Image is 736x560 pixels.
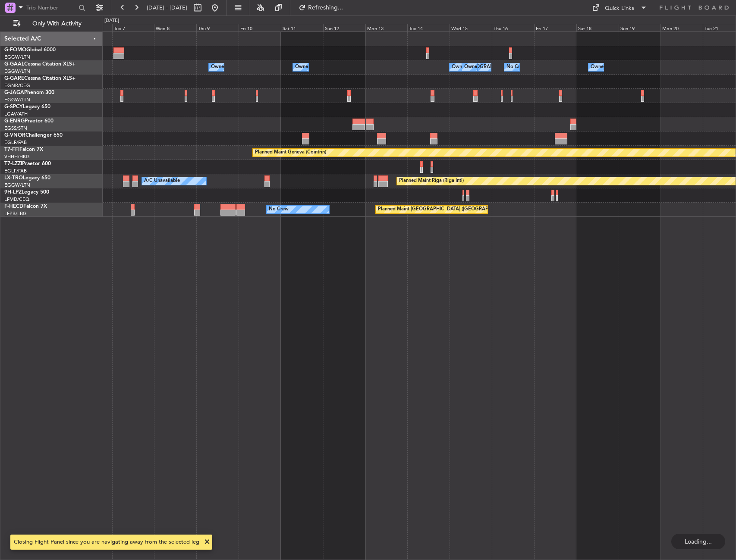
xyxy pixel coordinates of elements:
[147,4,187,12] span: [DATE] - [DATE]
[4,153,30,160] a: VHHH/HKG
[323,24,365,31] div: Sun 12
[450,24,492,31] div: Wed 15
[308,5,344,11] span: Refreshing...
[4,119,25,124] span: G-ENRG
[464,61,479,74] div: Owner
[534,24,576,31] div: Fri 17
[144,175,180,188] div: A/C Unavailable
[4,125,27,131] a: EGSS/STN
[588,1,651,15] button: Quick Links
[365,24,408,31] div: Mon 13
[4,204,47,209] a: F-HECDFalcon 7X
[4,76,75,81] a: G-GARECessna Citation XLS+
[4,147,19,152] span: T7-FFI
[22,21,91,27] span: Only With Activity
[4,190,22,195] span: 9H-LPZ
[4,133,25,138] span: G-VNOR
[4,119,53,124] a: G-ENRGPraetor 600
[407,24,450,31] div: Tue 14
[211,61,226,74] div: Owner
[619,24,661,31] div: Sun 19
[4,190,49,195] a: 9H-LPZLegacy 500
[4,139,27,146] a: EGLF/FAB
[576,24,619,31] div: Sat 18
[154,24,196,31] div: Wed 8
[14,538,199,547] div: Closing Flight Panel since you are navigating away from the selected leg
[281,24,323,31] div: Sat 11
[661,24,703,31] div: Mon 20
[4,147,43,152] a: T7-FFIFalcon 7X
[378,203,514,216] div: Planned Maint [GEOGRAPHIC_DATA] ([GEOGRAPHIC_DATA])
[452,61,571,74] div: Owner [GEOGRAPHIC_DATA] ([GEOGRAPHIC_DATA])
[4,97,30,103] a: EGGW/LTN
[4,104,23,109] span: G-SPCY
[4,82,30,89] a: EGNR/CEG
[255,146,326,159] div: Planned Maint Geneva (Cointrin)
[4,111,28,117] a: LGAV/ATH
[239,24,281,31] div: Fri 10
[4,62,75,67] a: G-GAALCessna Citation XLS+
[4,90,54,95] a: G-JAGAPhenom 300
[4,161,22,166] span: T7-LZZI
[4,62,24,67] span: G-GAAL
[4,133,63,138] a: G-VNORChallenger 650
[4,175,50,181] a: LX-TROLegacy 650
[269,203,289,216] div: No Crew
[4,204,23,209] span: F-HECD
[104,17,119,25] div: [DATE]
[112,24,154,31] div: Tue 7
[4,68,30,75] a: EGGW/LTN
[4,76,24,81] span: G-GARE
[4,47,56,53] a: G-FOMOGlobal 6000
[4,90,24,95] span: G-JAGA
[605,4,634,13] div: Quick Links
[671,534,725,549] div: Loading...
[295,61,310,74] div: Owner
[9,17,94,31] button: Only With Activity
[4,161,51,166] a: T7-LZZIPraetor 600
[4,175,23,181] span: LX-TRO
[196,24,239,31] div: Thu 9
[399,175,464,188] div: Planned Maint Riga (Riga Intl)
[591,61,605,74] div: Owner
[492,24,534,31] div: Thu 16
[4,47,26,53] span: G-FOMO
[4,182,30,188] a: EGGW/LTN
[26,1,76,14] input: Trip Number
[4,54,30,60] a: EGGW/LTN
[295,1,346,15] button: Refreshing...
[4,210,27,217] a: LFPB/LBG
[4,104,50,109] a: G-SPCYLegacy 650
[4,196,29,203] a: LFMD/CEQ
[506,61,526,74] div: No Crew
[4,168,27,174] a: EGLF/FAB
